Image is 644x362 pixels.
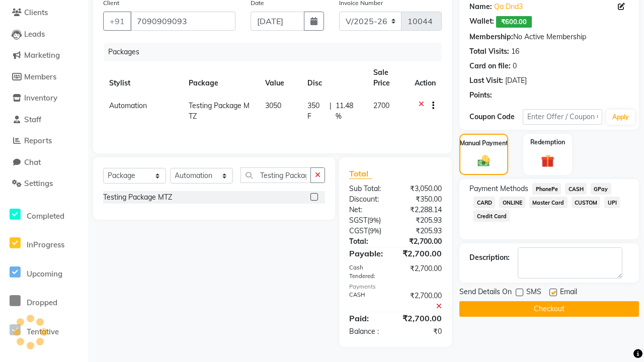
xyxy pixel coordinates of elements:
span: 3050 [265,101,281,110]
div: Last Visit: [469,75,503,86]
span: Completed [27,211,64,221]
div: Payments [349,283,442,291]
div: Points: [469,90,492,101]
a: Staff [3,114,86,126]
div: ₹3,050.00 [395,184,449,194]
span: Inventory [24,93,57,103]
div: ₹0 [395,326,449,337]
a: Leads [3,29,86,40]
div: ₹2,700.00 [395,291,449,312]
span: Testing Package MTZ [189,101,250,121]
span: CUSTOM [572,197,601,208]
div: ₹2,700.00 [395,236,449,247]
div: ( ) [342,226,395,236]
div: Total: [342,236,395,247]
th: Stylist [103,61,183,95]
span: CASH [565,183,587,195]
span: Automation [109,101,147,110]
span: 2700 [373,101,389,110]
div: ₹350.00 [395,194,449,205]
th: Sale Price [367,61,409,95]
span: UPI [604,197,620,208]
div: Coupon Code [469,112,523,122]
span: GPay [591,183,611,195]
div: [DATE] [505,75,527,86]
span: Master Card [529,197,568,208]
span: Chat [24,157,41,167]
span: Send Details On [459,287,512,299]
label: Redemption [530,138,565,147]
div: ₹2,288.14 [395,205,449,215]
span: 350 F [307,101,326,122]
div: Membership: [469,32,513,42]
a: Members [3,71,86,83]
span: 11.48 % [336,101,361,122]
img: _cash.svg [474,154,494,168]
div: Wallet: [469,16,494,28]
input: Search [240,167,311,183]
span: Marketing [24,50,60,60]
span: 9% [370,227,379,235]
div: Payable: [342,247,395,259]
span: Members [24,72,56,81]
label: Manual Payment [460,139,508,148]
span: Payment Methods [469,184,528,194]
div: Card on file: [469,61,511,71]
a: Qa Dnd3 [494,2,523,12]
div: 16 [511,46,519,57]
span: Upcoming [27,269,62,279]
input: Search by Name/Mobile/Email/Code [130,12,235,31]
a: Settings [3,178,86,190]
div: Total Visits: [469,46,509,57]
div: ( ) [342,215,395,226]
span: ONLINE [499,197,525,208]
div: 0 [513,61,517,71]
input: Enter Offer / Coupon Code [523,109,602,125]
div: CASH [342,291,395,312]
th: Package [183,61,259,95]
div: Net: [342,205,395,215]
span: SGST [349,216,367,225]
span: Email [560,287,577,299]
div: Balance : [342,326,395,337]
div: Testing Package MTZ [103,192,172,203]
span: Total [349,168,372,179]
th: Value [259,61,301,95]
span: Clients [24,8,48,17]
div: ₹2,700.00 [395,263,449,281]
div: Discount: [342,194,395,205]
a: Clients [3,7,86,19]
div: ₹2,700.00 [395,312,449,324]
span: InProgress [27,240,64,249]
div: Description: [469,252,510,263]
a: Inventory [3,93,86,104]
div: Paid: [342,312,395,324]
th: Action [409,61,442,95]
a: Marketing [3,50,86,61]
button: Apply [606,110,635,125]
span: Staff [24,115,41,124]
button: +91 [103,12,131,31]
span: CARD [473,197,495,208]
span: Settings [24,178,53,188]
a: Reports [3,135,86,147]
div: ₹205.93 [395,215,449,226]
div: ₹205.93 [395,226,449,236]
div: No Active Membership [469,32,629,42]
a: Chat [3,157,86,168]
span: 9% [369,216,379,224]
div: Cash Tendered: [342,263,395,281]
span: | [330,101,332,122]
span: Reports [24,136,52,145]
img: _gift.svg [537,153,558,169]
button: Checkout [459,301,639,317]
span: Leads [24,29,45,39]
span: CGST [349,226,368,235]
span: SMS [526,287,541,299]
div: Name: [469,2,492,12]
span: PhonePe [532,183,561,195]
span: Credit Card [473,210,510,222]
th: Disc [301,61,367,95]
div: ₹2,700.00 [395,247,449,259]
span: Dropped [27,298,57,307]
